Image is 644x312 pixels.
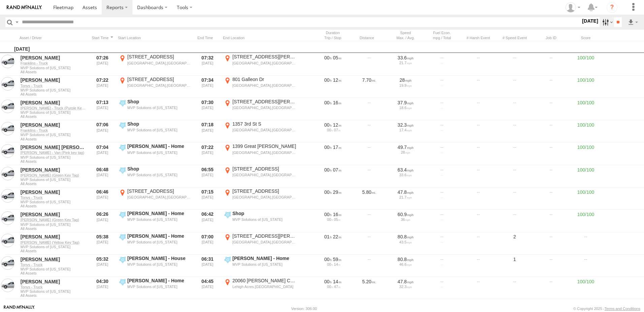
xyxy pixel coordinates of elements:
a: Tonys - Truck [21,262,86,267]
a: Franklins - Truck [21,61,86,66]
div: [GEOGRAPHIC_DATA],[GEOGRAPHIC_DATA] [232,83,296,88]
div: 100/100 [571,143,601,164]
div: [PERSON_NAME] - Home [232,255,296,261]
div: [PERSON_NAME] - Home [127,233,191,239]
span: 00 [324,189,332,195]
span: 01 [324,234,332,239]
div: [763s] 27/08/2025 07:06 - 27/08/2025 07:18 [317,122,349,128]
div: 06:26 [DATE] [90,210,115,231]
div: 04:30 [DATE] [90,278,115,298]
span: 00 [327,262,333,266]
div: 07:18 [DATE] [195,121,220,142]
div: [GEOGRAPHIC_DATA],[GEOGRAPHIC_DATA] [232,195,296,200]
label: Click to View Event Location [223,255,297,276]
div: 63.4 [390,167,421,173]
span: MVP Solutions of [US_STATE] [21,66,86,70]
label: Click to View Event Location [118,76,192,97]
a: [PERSON_NAME] [21,100,86,106]
div: 100/100 [571,121,601,142]
div: [PERSON_NAME] - House [127,255,191,261]
div: [STREET_ADDRESS] [127,54,191,60]
span: 00 [324,257,332,262]
span: Filter Results to this Group [21,70,86,74]
div: 37.9 [390,100,421,106]
div: 28 [390,150,421,154]
div: MVP Solutions of [US_STATE] [127,262,191,267]
span: 00 [324,145,332,150]
img: rand-logo.svg [7,5,42,10]
label: Click to View Event Location [118,210,192,231]
a: Franklins - Truck [21,128,86,133]
label: Click to View Event Location [118,278,192,298]
a: [PERSON_NAME] [21,279,86,285]
label: Search Filter Options [600,17,614,27]
span: MVP Solutions of [US_STATE] [21,223,86,227]
label: Export results as... [627,17,639,27]
div: 100/100 [571,278,601,298]
div: 07:32 [DATE] [195,54,220,75]
div: 32.3 [390,122,421,128]
span: 47 [334,285,340,289]
span: 17 [333,145,342,150]
span: Filter Results to this Group [21,227,86,231]
span: 12 [333,122,342,128]
div: Shop [232,210,296,216]
div: 80.8 [390,234,421,240]
label: Click to View Event Location [223,121,297,142]
span: Filter Results to this Group [21,114,86,119]
div: 07:00 [DATE] [195,233,220,254]
div: 100/100 [571,99,601,120]
div: [4957s] 27/08/2025 05:38 - 27/08/2025 07:00 [317,234,349,240]
div: 1357 3rd St S [232,121,296,127]
span: 05 [333,55,342,60]
a: View Asset in Asset Management [1,234,14,247]
span: 14 [333,279,342,284]
label: Search Query [14,17,20,27]
label: Click to View Event Location [223,188,297,209]
span: Filter Results to this Group [21,137,86,141]
a: View Asset in Asset Management [1,167,14,180]
div: 07:06 [DATE] [90,121,115,142]
span: 14 [334,262,340,266]
div: MVP Solutions of [US_STATE] [127,150,191,155]
div: [STREET_ADDRESS][PERSON_NAME] [232,233,296,239]
span: Filter Results to this Group [21,182,86,186]
div: 5.80 [352,188,386,209]
a: Visit our Website [4,305,35,312]
a: [PERSON_NAME] [21,122,86,128]
div: MVP Solutions of [US_STATE] [127,128,191,132]
div: [748s] 27/08/2025 07:22 - 27/08/2025 07:34 [317,77,349,83]
div: [GEOGRAPHIC_DATA],[GEOGRAPHIC_DATA] [232,173,296,177]
span: MVP Solutions of [US_STATE] [21,178,86,182]
div: [STREET_ADDRESS] [232,166,296,172]
div: MVP Solutions of [US_STATE] [127,217,191,222]
a: View Asset in Asset Management [1,256,14,270]
span: Filter Results to this Group [21,249,86,253]
a: Tonys - Truck [21,83,86,88]
span: Filter Results to this Group [21,204,86,208]
span: 00 [324,167,332,173]
span: 12 [333,77,342,83]
a: Terms and Conditions [605,307,640,311]
a: View Asset in Asset Management [1,189,14,203]
div: 5.20 [352,278,386,298]
div: [GEOGRAPHIC_DATA],[GEOGRAPHIC_DATA] [127,61,191,66]
div: 07:04 [DATE] [90,143,115,164]
div: 04:45 [DATE] [195,278,220,298]
div: [STREET_ADDRESS] [127,76,191,82]
div: 801 Galleon Dr [232,76,296,82]
a: [PERSON_NAME] - Van (Pink key tag) [21,150,86,155]
label: Click to View Event Location [223,143,297,164]
label: Click to View Event Location [118,143,192,164]
div: Score [571,35,601,40]
label: Click to View Event Location [118,166,192,187]
div: 07:34 [DATE] [195,76,220,97]
div: 07:15 [DATE] [195,188,220,209]
span: Filter Results to this Group [21,293,86,297]
span: MVP Solutions of [US_STATE] [21,155,86,159]
div: [1004s] 27/08/2025 07:13 - 27/08/2025 07:30 [317,100,349,106]
div: [GEOGRAPHIC_DATA],[GEOGRAPHIC_DATA] [127,83,191,88]
label: Click to View Event Location [223,54,297,75]
a: View Asset in Asset Management [1,279,14,292]
div: [GEOGRAPHIC_DATA],[GEOGRAPHIC_DATA] [232,105,296,110]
